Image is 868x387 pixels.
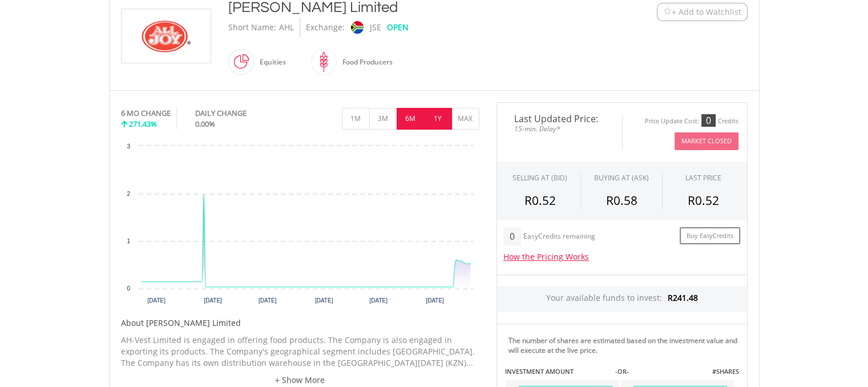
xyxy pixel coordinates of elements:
[306,18,345,37] div: Exchange:
[123,9,209,63] img: EQU.ZA.AHL.png
[342,108,370,130] button: 1M
[127,285,130,292] text: 0
[506,123,613,134] span: 15-min. Delay*
[397,108,425,130] button: 6M
[668,292,698,303] span: R241.48
[645,117,699,126] div: Price Update Cost:
[279,18,294,37] div: AHL
[195,108,285,119] div: DAILY CHANGE
[121,108,171,119] div: 6 MO CHANGE
[127,143,130,150] text: 3
[503,251,589,262] a: How the Pricing Works
[685,173,721,183] div: LAST PRICE
[497,287,747,312] div: Your available funds to invest:
[663,7,672,16] img: Watchlist
[426,297,444,304] text: [DATE]
[228,18,276,37] div: Short Name:
[672,6,741,18] span: + Add to Watchlist
[350,21,363,34] img: jse.png
[508,336,742,355] div: The number of shares are estimated based on the investment value and will execute at the live price.
[524,192,556,208] span: R0.52
[387,18,409,37] div: OPEN
[129,119,157,129] span: 271.43%
[675,132,738,150] button: Market Closed
[254,49,286,76] div: Equities
[503,227,521,245] div: 0
[718,117,738,126] div: Credits
[451,108,479,130] button: MAX
[688,192,719,208] span: R0.52
[370,18,381,37] div: JSE
[147,297,165,304] text: [DATE]
[424,108,452,130] button: 1Y
[121,334,479,369] p: AH-Vest Limited is engaged in offering food products. The Company is also engaged in exporting it...
[505,367,574,376] label: INVESTMENT AMOUNT
[204,297,222,304] text: [DATE]
[680,227,740,245] a: Buy EasyCredits
[127,191,130,197] text: 2
[195,119,215,129] span: 0.00%
[605,192,637,208] span: R0.58
[121,317,479,329] h5: About [PERSON_NAME] Limited
[259,297,277,304] text: [DATE]
[127,238,130,244] text: 1
[701,114,716,127] div: 0
[506,114,613,123] span: Last Updated Price:
[121,140,479,312] div: Chart. Highcharts interactive chart.
[369,297,387,304] text: [DATE]
[657,3,748,21] button: Watchlist + Add to Watchlist
[337,49,393,76] div: Food Producers
[314,297,333,304] text: [DATE]
[615,367,628,376] label: -OR-
[594,173,649,183] span: BUYING AT (ASK)
[121,374,479,386] a: + Show More
[121,140,479,312] svg: Interactive chart
[369,108,397,130] button: 3M
[523,232,595,242] div: EasyCredits remaining
[712,367,738,376] label: #SHARES
[512,173,567,183] div: SELLING AT (BID)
